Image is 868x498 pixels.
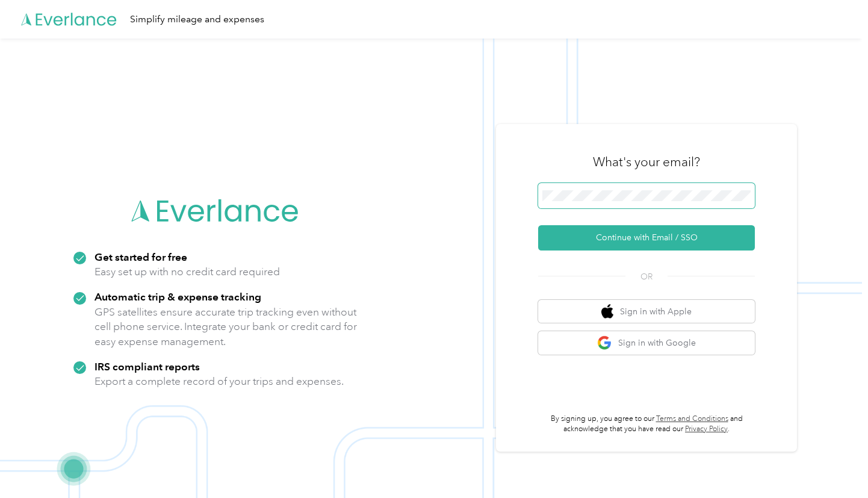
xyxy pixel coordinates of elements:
[601,304,613,319] img: apple logo
[597,335,612,350] img: google logo
[95,360,200,373] strong: IRS compliant reports
[538,225,755,251] button: Continue with Email / SSO
[95,251,187,263] strong: Get started for free
[538,331,755,355] button: google logoSign in with Google
[95,290,261,303] strong: Automatic trip & expense tracking
[656,414,728,423] a: Terms and Conditions
[685,425,728,434] a: Privacy Policy
[625,270,668,283] span: OR
[95,374,344,389] p: Export a complete record of your trips and expenses.
[593,154,700,170] h3: What's your email?
[538,414,755,435] p: By signing up, you agree to our and acknowledge that you have read our .
[538,300,755,323] button: apple logoSign in with Apple
[130,12,264,27] div: Simplify mileage and expenses
[95,264,280,279] p: Easy set up with no credit card required
[95,305,358,349] p: GPS satellites ensure accurate trip tracking even without cell phone service. Integrate your bank...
